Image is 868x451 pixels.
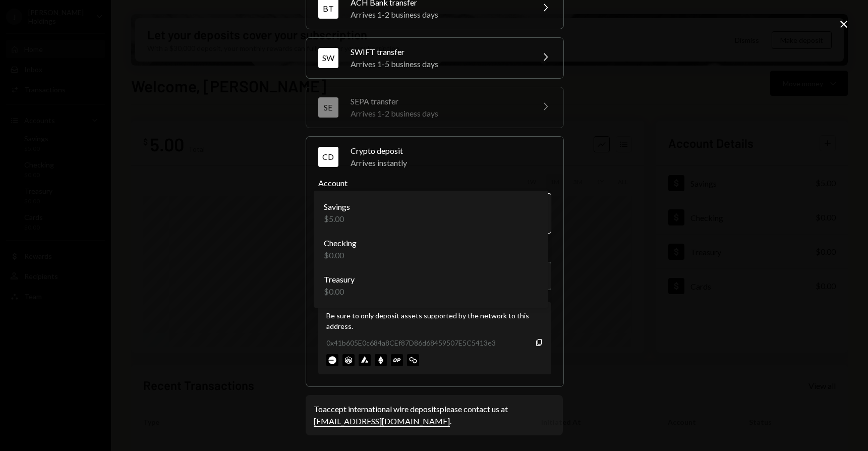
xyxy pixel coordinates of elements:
[326,337,496,348] div: 0x41b605E0c684a8CEf87D86d68459507E5C5413e3
[318,177,551,189] label: Account
[359,354,371,366] img: avalanche-mainnet
[326,310,543,331] div: Be sure to only deposit assets supported by the network to this address.
[324,237,357,249] div: Checking
[351,58,527,70] div: Arrives 1-5 business days
[326,354,338,366] img: base-mainnet
[318,147,338,167] div: CD
[324,286,355,298] div: $0.00
[351,107,527,120] div: Arrives 1-2 business days
[391,354,403,366] img: optimism-mainnet
[318,97,338,118] div: SE
[324,273,355,286] div: Treasury
[324,213,350,225] div: $5.00
[351,157,551,169] div: Arrives instantly
[324,201,350,213] div: Savings
[314,403,555,427] div: To accept international wire deposits please contact us at .
[318,48,338,68] div: SW
[351,46,527,58] div: SWIFT transfer
[375,354,387,366] img: ethereum-mainnet
[407,354,419,366] img: polygon-mainnet
[314,416,450,427] a: [EMAIL_ADDRESS][DOMAIN_NAME]
[324,249,357,261] div: $0.00
[351,95,527,107] div: SEPA transfer
[342,354,355,366] img: arbitrum-mainnet
[351,9,527,21] div: Arrives 1-2 business days
[351,145,551,157] div: Crypto deposit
